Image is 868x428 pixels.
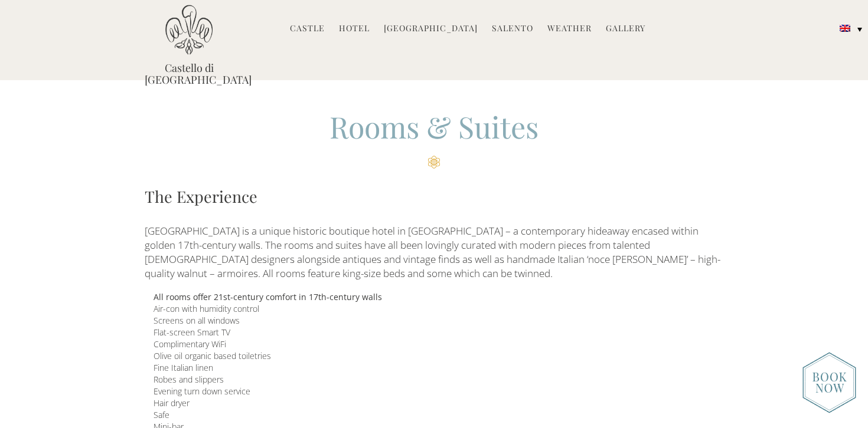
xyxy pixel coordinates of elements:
[339,22,370,36] a: Hotel
[154,291,382,302] b: All rooms offer 21st-century comfort in 17th-century walls
[840,25,850,32] img: English
[145,62,233,85] a: Castello di [GEOGRAPHIC_DATA]
[290,22,325,36] a: Castle
[165,5,213,55] img: Castello di Ugento
[802,352,856,413] img: new-booknow.png
[492,22,533,36] a: Salento
[384,22,478,36] a: [GEOGRAPHIC_DATA]
[606,22,645,36] a: Gallery
[145,107,723,169] h2: Rooms & Suites
[145,185,723,208] h3: The Experience
[145,224,723,281] p: [GEOGRAPHIC_DATA] is a unique historic boutique hotel in [GEOGRAPHIC_DATA] – a contemporary hidea...
[547,22,592,36] a: Weather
